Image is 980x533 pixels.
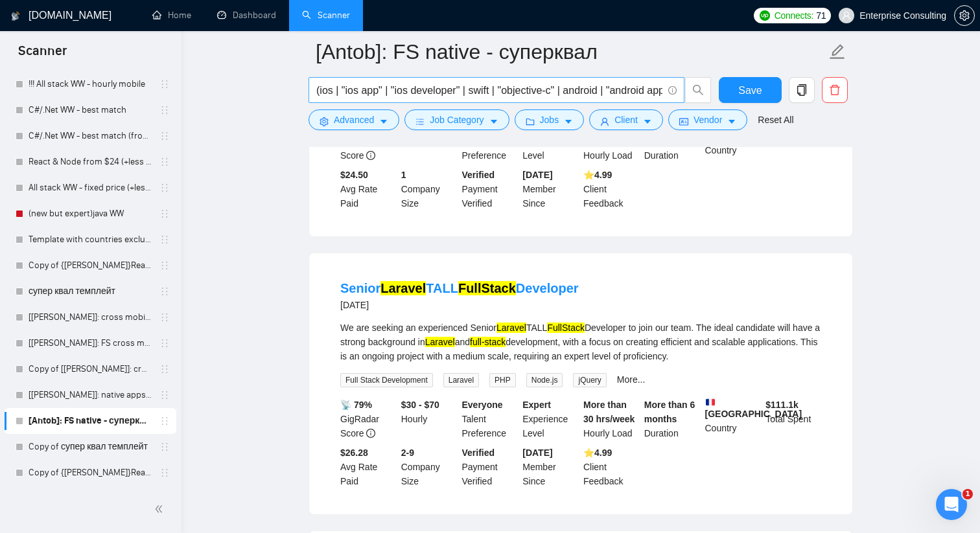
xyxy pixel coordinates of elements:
span: info-circle [366,429,375,438]
span: double-left [154,503,167,516]
span: folder [526,117,535,126]
b: Everyone [462,400,503,410]
span: setting [320,117,329,126]
span: holder [159,468,170,478]
span: caret-down [379,117,388,126]
b: ⭐️ 4.99 [583,170,612,180]
b: Verified [462,170,495,180]
div: Payment Verified [460,446,520,488]
b: 1 [401,170,406,180]
div: Avg Rate Paid [338,168,399,210]
b: [DATE] [522,170,552,180]
span: holder [159,79,170,89]
a: setting [954,10,975,21]
span: info-circle [366,151,375,160]
span: search [686,84,710,96]
a: [[PERSON_NAME]]: cross mobile - суперквал [29,304,152,330]
span: Client [614,113,638,127]
span: 1 [962,489,973,499]
div: Member Since [520,168,581,210]
div: Country [703,398,764,440]
span: holder [159,131,170,141]
span: delete [822,84,847,96]
b: $ 111.1k [765,400,799,410]
span: jQuery [573,373,606,387]
mark: FullStack [547,323,585,333]
span: bars [415,117,425,126]
span: info-circle [668,86,677,95]
span: Vendor [694,113,722,127]
button: setting [954,5,975,26]
div: Client Feedback [581,168,642,210]
a: SeniorLaravelTALLFullStackDeveloper [340,281,579,295]
a: супер квал темплейт [29,278,152,304]
span: Advanced [334,113,374,127]
div: Company Size [399,446,460,488]
div: Payment Verified [460,168,520,210]
span: Node.js [526,373,563,387]
b: [GEOGRAPHIC_DATA] [705,398,802,419]
span: Scanner [8,41,77,69]
div: Duration [642,398,703,440]
span: holder [159,364,170,374]
mark: Laravel [380,281,426,295]
div: Member Since [520,446,581,488]
a: (new but expert)java WW [29,201,152,227]
div: Avg Rate Paid [338,446,399,488]
a: C#/.Net WW - best match [29,97,152,123]
div: Hourly [399,398,460,440]
b: Expert [522,400,551,410]
input: Scanner name... [316,36,826,68]
button: copy [789,77,815,103]
span: edit [829,43,846,60]
img: upwork-logo.png [760,10,770,21]
b: Verified [462,448,495,458]
span: holder [159,338,170,348]
a: Copy of [[PERSON_NAME]]: cross mobile - суперквал [29,356,152,382]
b: More than 6 months [644,400,695,424]
a: !!! All stack WW - hourly mobile [29,71,152,97]
div: We are seeking an experienced Senior TALL Developer to join our team. The ideal candidate will ha... [340,321,821,363]
mark: full-stack [470,337,506,347]
span: holder [159,183,170,193]
span: holder [159,442,170,452]
a: homeHome [152,10,191,21]
span: caret-down [643,117,652,126]
iframe: Intercom live chat [936,489,967,520]
a: [[PERSON_NAME]]: FS cross mobile - суперквал [29,330,152,356]
span: holder [159,260,170,271]
button: search [685,77,711,103]
mark: Laravel [425,337,455,347]
span: caret-down [564,117,573,126]
span: caret-down [489,117,498,126]
a: Copy of {[PERSON_NAME]}React/Next.js/Node.js (Long-term, All Niches) [29,460,152,486]
span: holder [159,234,170,245]
b: 2-9 [401,448,414,458]
button: barsJob Categorycaret-down [404,109,509,130]
b: $24.50 [340,170,368,180]
b: More than 30 hrs/week [583,400,635,424]
span: Job Category [430,113,484,127]
a: Copy of {[PERSON_NAME]}React/Next.js/Node.js (Long-term, All Niches) [29,253,152,278]
button: delete [822,77,848,103]
mark: Laravel [496,323,526,333]
button: userClientcaret-down [589,109,663,130]
a: [[PERSON_NAME]]: native apps - суперквал [29,382,152,408]
button: folderJobscaret-down [515,109,585,130]
span: Connects: [775,8,813,23]
span: Full Stack Development [340,373,433,387]
a: More... [617,374,646,385]
span: user [842,11,851,20]
a: searchScanner [302,10,350,21]
b: $30 - $70 [401,400,439,410]
span: setting [955,10,974,21]
a: [Antob]: FS native - суперквал [29,408,152,434]
a: Copy of супер квал темплейт [29,434,152,460]
span: Laravel [443,373,479,387]
a: dashboardDashboard [217,10,276,21]
span: PHP [489,373,516,387]
a: C#/.Net WW - best match (from $0 spent) [29,123,152,149]
img: logo [11,6,20,27]
div: [DATE] [340,297,579,313]
span: holder [159,157,170,167]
